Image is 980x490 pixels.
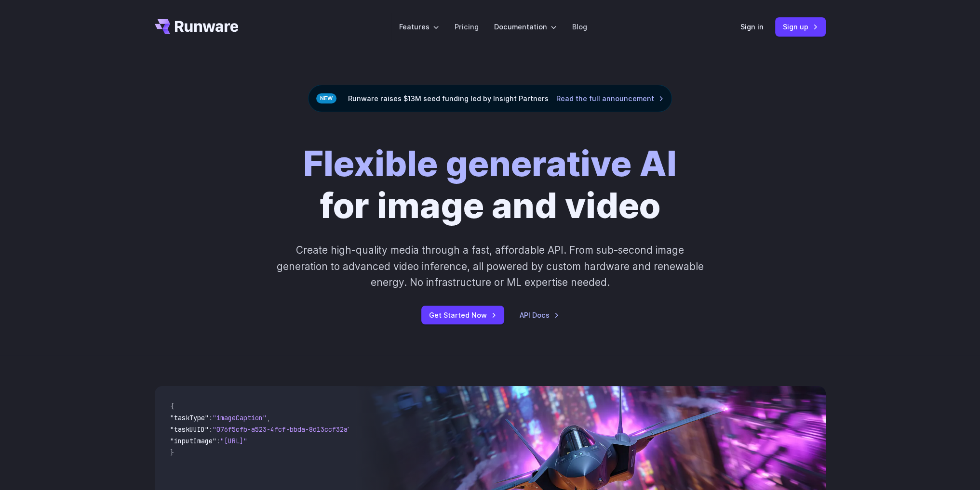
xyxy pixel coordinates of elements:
a: Go to / [155,19,239,34]
span: "taskUUID" [170,425,209,434]
span: : [209,413,213,422]
a: Blog [572,21,587,32]
span: "taskType" [170,413,209,422]
label: Documentation [494,21,557,32]
strong: Flexible generative AI [303,142,677,185]
a: Sign up [775,17,826,36]
span: : [216,437,220,445]
p: Create high-quality media through a fast, affordable API. From sub-second image generation to adv... [275,242,705,290]
span: { [170,402,174,411]
span: "076f5cfb-a523-4fcf-bbda-8d13ccf32a75" [213,425,359,434]
span: : [209,425,213,434]
h1: for image and video [303,143,677,227]
a: API Docs [520,309,559,321]
span: "imageCaption" [213,413,267,422]
div: Runware raises $13M seed funding led by Insight Partners [308,85,672,112]
span: , [267,413,270,422]
span: "[URL]" [220,437,247,445]
a: Get Started Now [421,306,504,324]
a: Read the full announcement [556,93,664,104]
a: Pricing [455,21,479,32]
span: "inputImage" [170,437,216,445]
span: } [170,448,174,457]
label: Features [399,21,439,32]
a: Sign in [740,21,764,32]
